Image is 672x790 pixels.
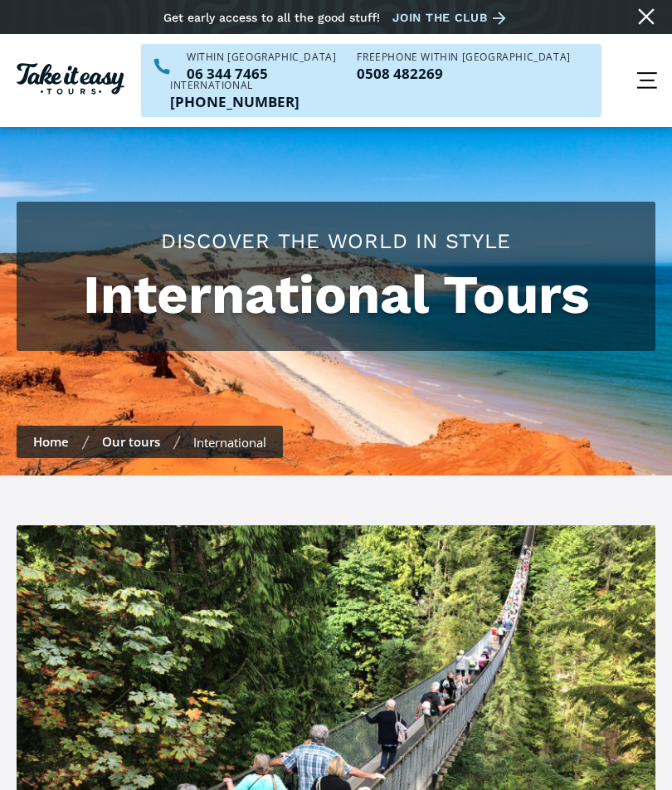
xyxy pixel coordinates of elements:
div: WITHIN [GEOGRAPHIC_DATA] [187,52,336,62]
a: Join the club [392,7,512,28]
div: Get early access to all the good stuff! [163,11,380,24]
p: 0508 482269 [357,66,570,80]
a: Call us outside of NZ on +6463447465 [170,95,299,109]
a: Homepage [17,59,124,103]
div: International [193,434,266,451]
div: International [170,80,299,90]
a: Call us within NZ on 063447465 [187,66,336,80]
div: menu [622,56,672,105]
h2: Discover the world in style [33,227,639,256]
a: Close message [633,3,660,30]
p: 06 344 7465 [187,66,336,80]
h1: International Tours [33,264,639,326]
a: Home [33,433,69,450]
a: Call us freephone within NZ on 0508482269 [357,66,570,80]
img: Take it easy Tours logo [17,63,124,95]
p: [PHONE_NUMBER] [170,95,299,109]
nav: breadcrumbs [17,426,283,458]
div: Freephone WITHIN [GEOGRAPHIC_DATA] [357,52,570,62]
a: Our tours [102,433,160,450]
